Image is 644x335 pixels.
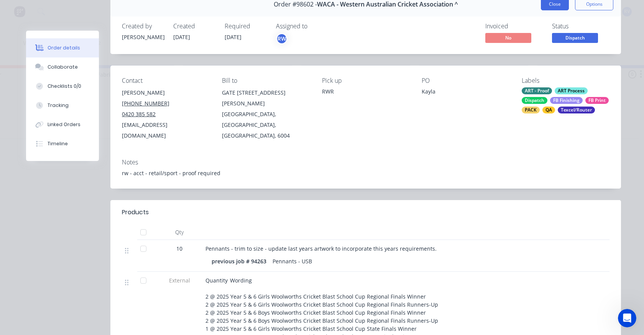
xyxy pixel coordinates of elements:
div: Improvement [56,172,97,181]
div: [EMAIL_ADDRESS][DOMAIN_NAME] [122,120,210,141]
div: Collaborate [48,64,78,71]
div: Hey, Factory pro there👋 [16,195,124,203]
div: Created by [122,23,164,30]
button: Messages [38,239,77,270]
div: New featureImprovementFactory Weekly Updates - [DATE]Hey, Factory pro there👋 [8,166,146,210]
button: Help [115,239,153,270]
div: FB Finishing [550,97,583,104]
span: Home [10,258,28,264]
div: Order details [48,44,80,51]
div: Qty [156,225,202,240]
span: Messages [44,258,71,264]
span: Order #98602 - [274,1,317,8]
tcxspan: Call 0420 385 582 via 3CX [122,110,156,118]
div: [PERSON_NAME] [122,33,164,41]
span: External [159,276,199,284]
div: Texcel/Router [558,107,595,113]
div: AI Agent and team can help [16,105,128,113]
div: QA [542,107,555,113]
div: ART - Proof [522,87,552,94]
div: Ask a question [16,97,128,105]
span: [DATE] [173,33,190,41]
div: Contact [122,77,210,84]
div: RWR [322,87,410,95]
button: Share it with us [16,141,138,156]
div: Pick up [322,77,410,84]
div: ART Process [555,87,588,94]
div: Kayla [422,87,509,98]
div: Checklists 0/0 [48,83,81,90]
h2: Have an idea or feature request? [16,130,138,138]
div: Timeline [48,140,68,147]
p: Hi [PERSON_NAME] [15,54,138,67]
img: logo [15,15,61,27]
div: rw - acct - retail/sport - proof required [122,169,609,177]
button: Linked Orders [26,115,99,134]
button: Checklists 0/0 [26,77,99,96]
span: [DATE] [225,33,242,41]
div: Factory Weekly Updates - [DATE] [16,186,124,194]
div: Invoiced [485,23,543,30]
div: Pennants - USB [269,256,315,267]
span: Help [128,258,140,264]
div: Status [552,23,609,30]
button: RW [276,33,287,44]
div: Linked Orders [48,121,80,128]
div: [PERSON_NAME][PHONE_NUMBER]0420 385 582[EMAIL_ADDRESS][DOMAIN_NAME] [122,87,210,141]
button: News [77,239,115,270]
span: Pennants - trim to size - update last years artwork to incorporate this years requirements. [205,245,437,252]
div: Dispatch [522,97,547,104]
button: Order details [26,38,99,57]
div: GATE [STREET_ADDRESS][PERSON_NAME][GEOGRAPHIC_DATA], [GEOGRAPHIC_DATA], [GEOGRAPHIC_DATA], 6004 [222,87,310,141]
div: Notes [122,159,609,166]
button: Timeline [26,134,99,153]
div: Assigned to [276,23,353,30]
div: Bill to [222,77,310,84]
iframe: Intercom live chat [618,309,636,327]
div: Tracking [48,102,69,109]
div: New feature [16,172,53,181]
div: previous job # 94263 [212,256,269,267]
tcxspan: Call (08) 9265 7349 via 3CX [122,100,169,107]
button: Tracking [26,96,99,115]
div: Products [122,208,149,217]
div: [GEOGRAPHIC_DATA], [GEOGRAPHIC_DATA], [GEOGRAPHIC_DATA], 6004 [222,109,310,141]
span: News [89,258,103,264]
button: Collaborate [26,57,99,77]
div: PACK [522,107,540,113]
div: PO [422,77,509,84]
button: Dispatch [552,33,598,44]
span: WACA - Western Australian Cricket Association ^ [317,1,458,8]
h2: Factory Feature Walkthroughs [16,220,138,228]
p: How can we help? [15,67,138,80]
div: Required [225,23,267,30]
span: 10 [176,245,182,253]
div: GATE [STREET_ADDRESS][PERSON_NAME] [222,87,310,109]
div: Labels [522,77,609,84]
div: Close [132,12,146,26]
div: Created [173,23,215,30]
div: Ask a questionAI Agent and team can help [8,90,146,120]
div: [PERSON_NAME] [122,87,210,98]
span: Dispatch [552,33,598,43]
div: FB Print [585,97,609,104]
span: No [485,33,531,43]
